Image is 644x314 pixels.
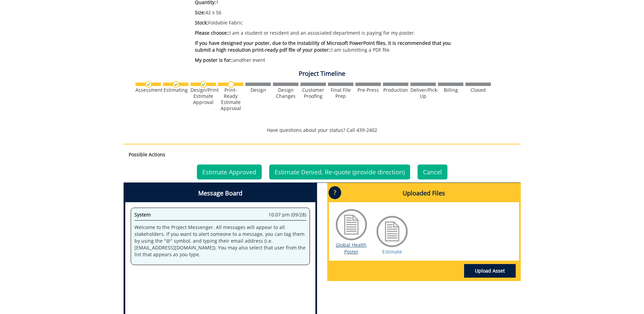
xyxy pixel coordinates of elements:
[329,186,341,199] p: ?
[190,87,216,105] div: Design/Print Estimate Approval
[269,211,306,218] span: 10:07 pm (09/28)
[129,151,165,158] strong: Possible Actions
[124,70,521,77] h4: Project Timeline
[195,40,451,53] span: If you have designed your poster, due to the instability of Microsoft PowerPoint files, it is rec...
[163,87,188,93] div: Estimating
[195,57,233,63] span: My poster is for::
[195,19,461,26] p: Foldable Fabric
[382,248,402,255] a: Estimate
[418,164,447,179] a: Cancel
[200,81,207,88] img: checkmark
[145,81,152,88] img: checkmark
[218,87,243,111] div: Print-Ready Estimate Approval
[329,185,519,202] h4: Uploaded Files
[125,185,315,202] h4: Message Board
[197,164,262,179] a: Estimate Approved
[195,30,461,36] p: I am a student or resident and an associated department is paying for my poster.
[195,57,461,64] p: another event
[195,19,208,26] span: Stock:
[410,87,436,99] div: Deliver/Pick-Up
[245,87,271,93] div: Design
[273,87,298,99] div: Design Changes
[173,81,179,88] img: checkmark
[383,87,408,93] div: Production
[300,87,326,99] div: Customer Proofing
[336,242,367,255] a: Global Health Poster
[195,9,461,16] p: 42 x 56
[195,30,229,36] span: Please choose::
[135,87,161,93] div: Assessment
[328,87,353,99] div: Final File Prep
[438,87,463,93] div: Billing
[124,127,521,134] p: Have questions about your status? Call 439-2402
[464,264,516,278] a: Upload Asset
[228,81,234,88] img: no
[134,224,306,258] p: Welcome to the Project Messenger. All messages will appear to all stakeholders. If you want to al...
[134,211,151,218] span: System
[355,87,381,93] div: Pre-Press
[269,164,410,179] a: Estimate Denied, Re-quote (provide direction)
[195,40,461,53] p: I am submitting a PDF file.
[195,9,205,16] span: Size:
[465,87,491,93] div: Closed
